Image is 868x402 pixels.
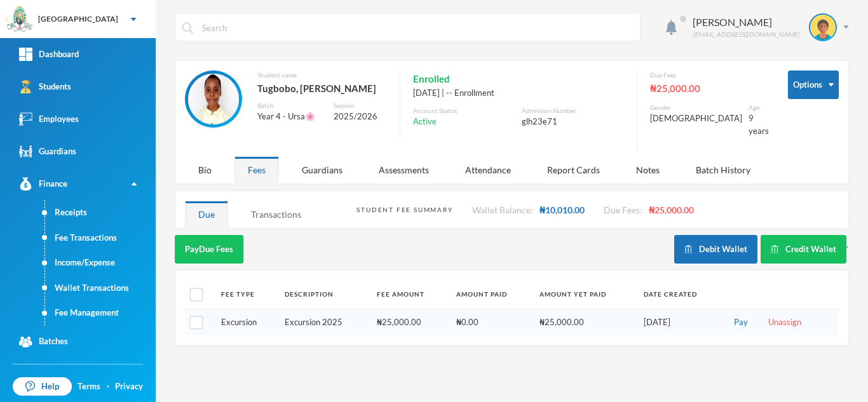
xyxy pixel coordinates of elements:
div: Bio [185,156,225,184]
button: PayDue Fees [175,235,243,264]
div: Session [334,101,387,111]
div: Tugbobo, [PERSON_NAME] [257,80,387,97]
td: Excursion [215,309,278,335]
div: [DATE] | -- Enrollment [413,87,624,100]
span: Active [413,116,437,128]
div: Finance [19,177,67,191]
th: Fee Amount [370,280,450,309]
button: Unassign [764,316,805,330]
button: Debit Wallet [674,235,757,264]
div: [PERSON_NAME] [693,15,799,30]
img: STUDENT [188,74,239,124]
img: search [182,22,193,34]
img: logo [7,7,32,32]
div: ₦25,000.00 [650,80,769,97]
td: ₦25,000.00 [533,309,637,335]
div: Students [19,80,71,93]
div: Due [185,201,228,228]
div: 9 years [749,112,769,137]
div: Batches [19,335,68,349]
div: Due Fees [650,70,769,80]
div: Age [749,103,769,112]
div: · [107,380,109,393]
a: Privacy [115,380,143,393]
button: Options [788,70,839,99]
a: Fee Transactions [45,225,156,251]
div: [DEMOGRAPHIC_DATA] [650,112,742,125]
div: [GEOGRAPHIC_DATA] [38,13,118,25]
div: Assessments [365,156,442,184]
div: Dashboard [19,48,79,61]
div: Attendance [452,156,524,184]
a: Receipts [45,200,156,225]
button: Pay [730,316,752,330]
div: Account Status [413,106,515,116]
div: Batch [257,101,325,111]
td: Excursion 2025 [278,309,371,335]
div: Guardians [288,156,356,184]
span: ₦25,000.00 [649,204,694,215]
th: Amount Paid [450,280,533,309]
div: Year 4 - Ursa🌸 [257,111,325,123]
th: Date Created [637,280,724,309]
td: ₦25,000.00 [370,309,450,335]
div: Report Cards [534,156,613,184]
div: Student Fee Summary [356,205,452,215]
div: Gender [650,103,742,112]
th: Description [278,280,371,309]
th: Amount Yet Paid [533,280,637,309]
span: Due Fees: [604,204,642,215]
div: Guardians [19,145,76,158]
a: Terms [78,380,100,393]
img: STUDENT [810,15,836,40]
a: Income/Expense [45,250,156,276]
div: Notes [623,156,673,184]
a: Fee Management [45,300,156,326]
div: Batch History [682,156,764,184]
td: [DATE] [637,309,724,335]
span: Enrolled [413,70,450,87]
div: Admission Number [522,106,624,116]
a: Wallet Transactions [45,276,156,301]
input: Search [201,13,634,42]
a: Help [13,377,72,396]
div: glh23e71 [522,116,624,128]
div: ` [674,235,849,264]
td: ₦0.00 [450,309,533,335]
button: Credit Wallet [761,235,846,264]
div: Student name [257,70,387,80]
th: Fee Type [215,280,278,309]
div: Transactions [238,201,315,228]
div: [EMAIL_ADDRESS][DOMAIN_NAME] [693,30,799,39]
span: ₦10,010.00 [539,204,585,215]
div: Fees [234,156,279,184]
div: 2025/2026 [334,111,387,123]
div: Employees [19,112,79,126]
span: Wallet Balance: [472,204,533,215]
